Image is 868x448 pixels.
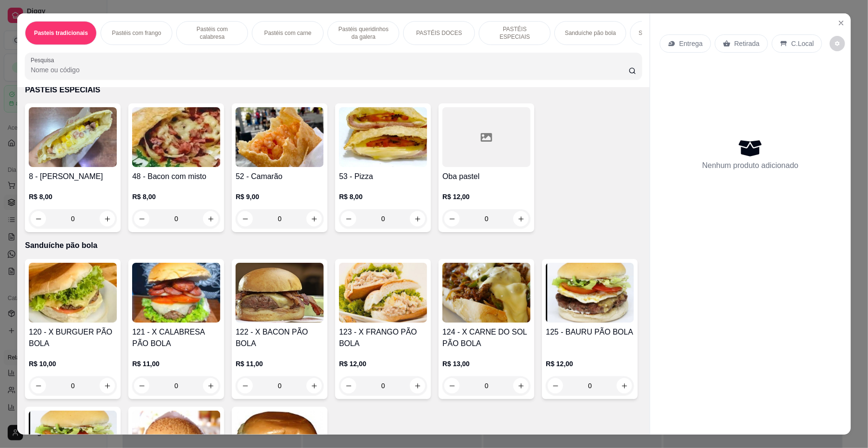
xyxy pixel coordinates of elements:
button: increase-product-quantity [410,378,425,393]
p: R$ 8,00 [132,192,220,202]
p: R$ 12,00 [546,359,634,369]
p: R$ 12,00 [442,192,530,202]
h4: 124 - X CARNE DO SOL PÃO BOLA [442,326,530,349]
button: decrease-product-quantity [31,378,46,393]
img: product-image [236,263,324,323]
button: increase-product-quantity [203,211,218,226]
button: decrease-product-quantity [548,378,563,393]
p: Retirada [734,39,760,48]
p: R$ 11,00 [132,359,220,369]
p: Pastéis com carne [264,29,312,37]
img: product-image [236,107,324,167]
p: C.Local [791,39,814,48]
p: R$ 12,00 [339,359,427,369]
p: Pastéis com frango [112,29,161,37]
h4: 121 - X CALABRESA PÃO BOLA [132,326,220,349]
p: Nenhum produto adicionado [702,160,799,171]
h4: 8 - [PERSON_NAME] [29,171,117,182]
p: Sanduíche pão árabe [639,29,694,37]
img: product-image [339,263,427,323]
h4: 122 - X BACON PÃO BOLA [236,326,324,349]
button: decrease-product-quantity [237,211,253,226]
p: R$ 9,00 [236,192,324,202]
button: decrease-product-quantity [134,378,149,393]
button: decrease-product-quantity [31,211,46,226]
h4: 120 - X BURGUER PÃO BOLA [29,326,117,349]
button: increase-product-quantity [100,211,115,226]
p: PASTÉIS DOCES [416,29,462,37]
button: decrease-product-quantity [830,36,845,51]
h4: 48 - Bacon com misto [132,171,220,182]
img: product-image [546,263,634,323]
button: increase-product-quantity [306,211,322,226]
p: R$ 10,00 [29,359,117,369]
button: increase-product-quantity [513,211,529,226]
button: increase-product-quantity [617,378,632,393]
h4: 123 - X FRANGO PÃO BOLA [339,326,427,349]
h4: 53 - Pizza [339,171,427,182]
p: PASTÉIS ESPECIAIS [25,84,642,96]
button: decrease-product-quantity [444,211,460,226]
h4: 125 - BAURU PÃO BOLA [546,326,634,338]
label: Pesquisa [31,56,57,64]
button: decrease-product-quantity [237,378,253,393]
p: Pastéis queridinhos da galera [336,25,391,41]
button: increase-product-quantity [100,378,115,393]
h4: Oba pastel [442,171,530,182]
h4: 52 - Camarão [236,171,324,182]
button: decrease-product-quantity [444,378,460,393]
button: decrease-product-quantity [341,211,356,226]
p: PASTÉIS ESPECIAIS [487,25,542,41]
p: R$ 11,00 [236,359,324,369]
p: Sanduíche pão bola [25,240,642,251]
button: increase-product-quantity [410,211,425,226]
p: Entrega [679,39,703,48]
button: increase-product-quantity [203,378,218,393]
img: product-image [132,107,220,167]
p: R$ 8,00 [29,192,117,202]
p: R$ 13,00 [442,359,530,369]
img: product-image [132,263,220,323]
button: increase-product-quantity [513,378,529,393]
img: product-image [29,107,117,167]
p: Pastéis com calabresa [184,25,240,41]
p: R$ 8,00 [339,192,427,202]
p: Sanduíche pão bola [565,29,616,37]
img: product-image [442,263,530,323]
button: Close [834,15,849,31]
button: increase-product-quantity [306,378,322,393]
button: decrease-product-quantity [341,378,356,393]
img: product-image [339,107,427,167]
button: decrease-product-quantity [134,211,149,226]
input: Pesquisa [31,65,629,75]
img: product-image [29,263,117,323]
p: Pasteis tradicionais [34,29,88,37]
